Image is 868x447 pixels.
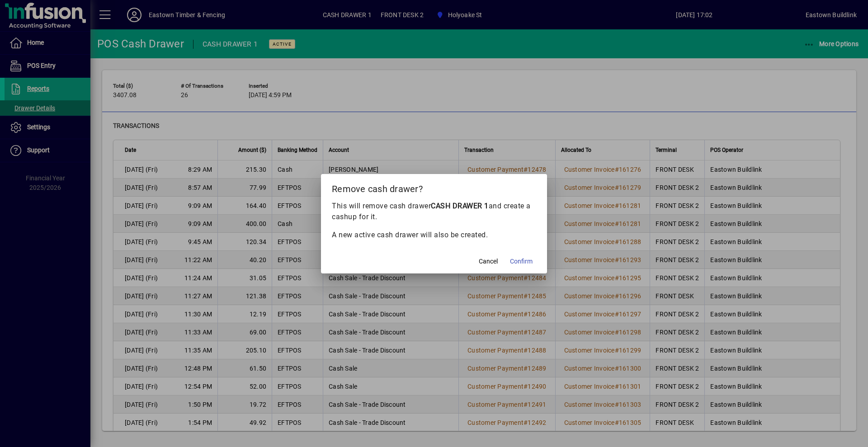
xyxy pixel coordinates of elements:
button: Confirm [506,254,536,270]
button: Cancel [474,254,503,270]
b: CASH DRAWER 1 [431,202,489,210]
span: Confirm [510,257,533,266]
p: A new active cash drawer will also be created. [332,230,536,240]
p: This will remove cash drawer and create a cashup for it. [332,201,536,222]
h2: Remove cash drawer? [321,174,547,200]
span: Cancel [479,257,498,266]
